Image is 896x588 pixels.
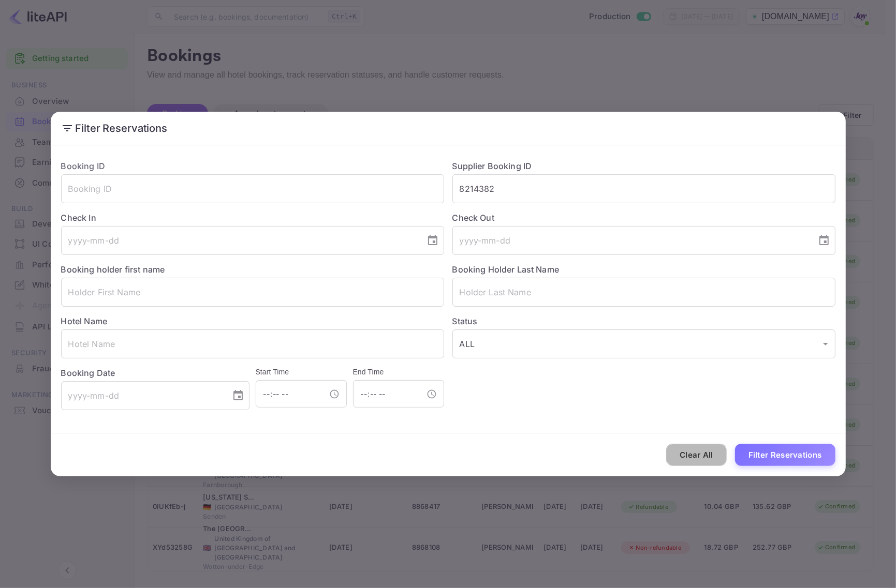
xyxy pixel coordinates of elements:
[814,230,834,251] button: Choose date
[452,174,835,203] input: Supplier Booking ID
[61,212,444,224] label: Check In
[452,278,835,307] input: Holder Last Name
[61,367,249,379] label: Booking Date
[353,367,444,378] h6: End Time
[51,112,846,145] h2: Filter Reservations
[61,174,444,203] input: Booking ID
[452,329,835,358] div: ALL
[61,329,444,358] input: Hotel Name
[735,444,835,466] button: Filter Reservations
[452,212,835,224] label: Check Out
[61,264,165,275] label: Booking holder first name
[228,385,248,406] button: Choose date
[61,226,418,255] input: yyyy-mm-dd
[452,315,835,327] label: Status
[452,161,532,171] label: Supplier Booking ID
[422,230,443,251] button: Choose date
[61,278,444,307] input: Holder First Name
[452,226,810,255] input: yyyy-mm-dd
[256,367,347,378] h6: Start Time
[452,264,560,275] label: Booking Holder Last Name
[61,161,106,171] label: Booking ID
[666,444,727,466] button: Clear All
[61,316,108,326] label: Hotel Name
[61,381,224,410] input: yyyy-mm-dd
